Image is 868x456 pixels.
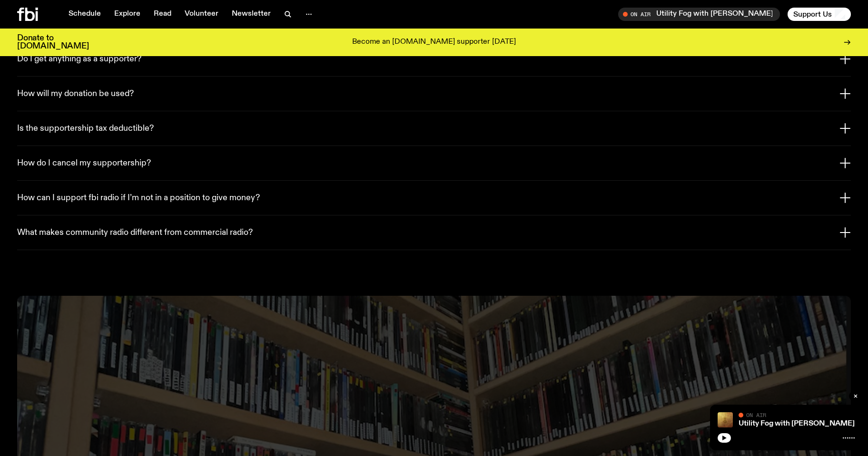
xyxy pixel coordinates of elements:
a: Volunteer [179,8,224,21]
h3: What makes community radio different from commercial radio? [17,228,253,238]
h3: Is the supportership tax deductible? [17,124,154,134]
a: Schedule [63,8,107,21]
button: Do I get anything as a supporter? [17,42,851,76]
p: Become an [DOMAIN_NAME] supporter [DATE] [352,38,516,47]
h3: How can I support fbi radio if I’m not in a position to give money? [17,193,260,204]
button: What makes community radio different from commercial radio? [17,215,851,250]
button: How do I cancel my supportership? [17,146,851,180]
h3: How will my donation be used? [17,89,134,99]
a: Newsletter [226,8,276,21]
h3: How do I cancel my supportership? [17,158,151,169]
button: On AirUtility Fog with [PERSON_NAME] [618,8,780,21]
h3: Do I get anything as a supporter? [17,54,141,65]
a: Read [148,8,177,21]
button: How can I support fbi radio if I’m not in a position to give money? [17,181,851,215]
h3: Donate to [DOMAIN_NAME] [17,34,89,50]
a: Explore [108,8,146,21]
a: Utility Fog with [PERSON_NAME] [739,420,855,427]
button: Support Us [788,8,851,21]
span: Support Us [793,10,832,19]
button: Is the supportership tax deductible? [17,111,851,146]
img: Cover for EYDN's single "Gold" [718,412,733,427]
span: On Air [746,412,766,418]
button: How will my donation be used? [17,77,851,111]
